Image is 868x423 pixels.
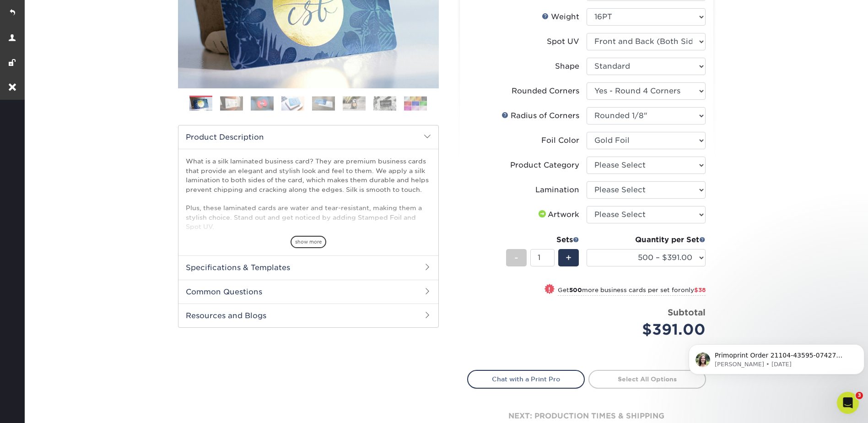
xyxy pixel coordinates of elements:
div: Product Category [510,160,579,171]
h2: Resources and Blogs [178,304,438,327]
img: Business Cards 08 [404,96,427,110]
span: - [514,251,518,265]
img: Business Cards 07 [373,96,396,110]
iframe: Intercom notifications message [685,325,868,389]
span: only [681,287,706,293]
span: show more [291,236,326,248]
span: ! [548,285,550,294]
div: Radius of Corners [501,110,579,121]
span: 3 [856,392,863,399]
p: What is a silk laminated business card? They are premium business cards that provide an elegant a... [186,157,431,306]
img: Business Cards 05 [312,96,335,110]
div: Sets [506,234,579,245]
h2: Specifications & Templates [178,255,438,279]
div: Rounded Corners [512,86,579,97]
a: Chat with a Print Pro [467,370,585,388]
h2: Common Questions [178,280,438,304]
div: $391.00 [593,319,706,341]
small: Get more business cards per set for [558,287,706,296]
div: Lamination [535,184,579,195]
span: $38 [694,287,706,293]
img: Business Cards 02 [220,96,243,110]
h2: Product Description [178,125,438,149]
div: Weight [542,11,579,22]
img: Business Cards 03 [251,96,274,110]
div: Quantity per Set [587,234,706,245]
img: Business Cards 04 [281,96,304,110]
strong: Subtotal [668,307,706,317]
div: Foil Color [541,135,579,146]
span: + [566,251,571,265]
div: Artwork [537,209,579,220]
img: Business Cards 06 [343,96,366,110]
strong: 500 [569,287,582,293]
iframe: Intercom live chat [837,392,859,414]
img: Business Cards 01 [189,92,212,115]
a: Select All Options [588,370,706,388]
div: Shape [555,61,579,72]
div: Spot UV [547,36,579,47]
